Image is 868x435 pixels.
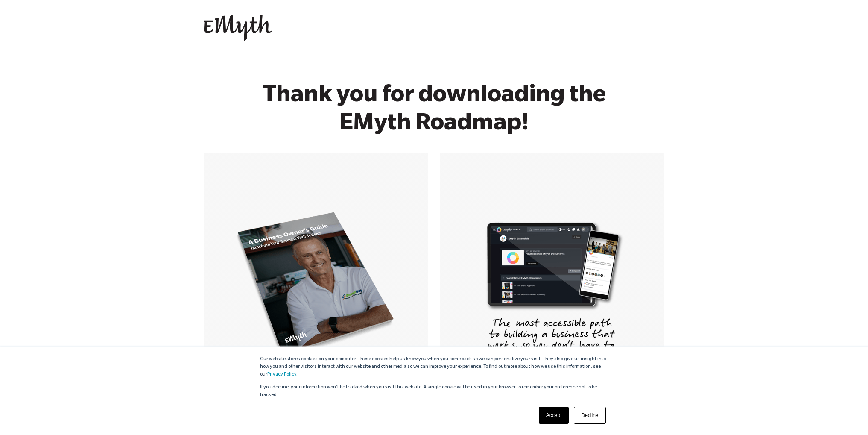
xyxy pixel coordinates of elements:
a: Decline [574,407,605,424]
p: If you decline, your information won’t be tracked when you visit this website. A single cookie wi... [260,384,608,399]
a: Privacy Policy [267,372,296,377]
a: Accept [539,407,569,424]
img: EMyth [204,15,272,41]
h1: Thank you for downloading the EMyth Roadmap! [229,83,639,140]
iframe: Chat Widget [825,394,868,435]
p: Our website stores cookies on your computer. These cookies help us know you when you come back so... [260,356,608,379]
img: EMyth Connect Right Hand CTA [477,211,627,361]
img: new_roadmap_cover_093019 [236,211,396,360]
